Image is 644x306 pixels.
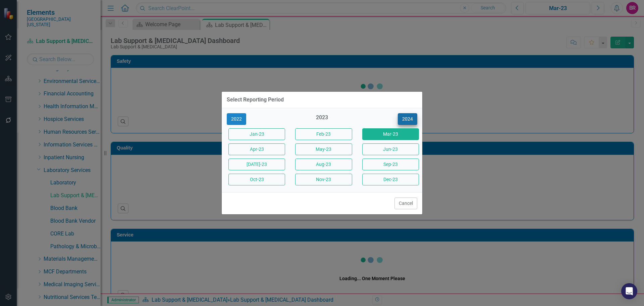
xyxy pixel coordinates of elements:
[398,113,417,125] button: 2024
[621,283,637,299] div: Open Intercom Messenger
[227,97,284,103] div: Select Reporting Period
[228,128,285,140] button: Jan-23
[362,174,419,185] button: Dec-23
[295,128,352,140] button: Feb-23
[228,159,285,170] button: [DATE]-23
[295,174,352,185] button: Nov-23
[362,128,419,140] button: Mar-23
[362,143,419,155] button: Jun-23
[394,198,417,209] button: Cancel
[295,159,352,170] button: Aug-23
[293,114,350,125] div: 2023
[295,143,352,155] button: May-23
[228,174,285,185] button: Oct-23
[227,113,246,125] button: 2022
[362,159,419,170] button: Sep-23
[228,143,285,155] button: Apr-23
